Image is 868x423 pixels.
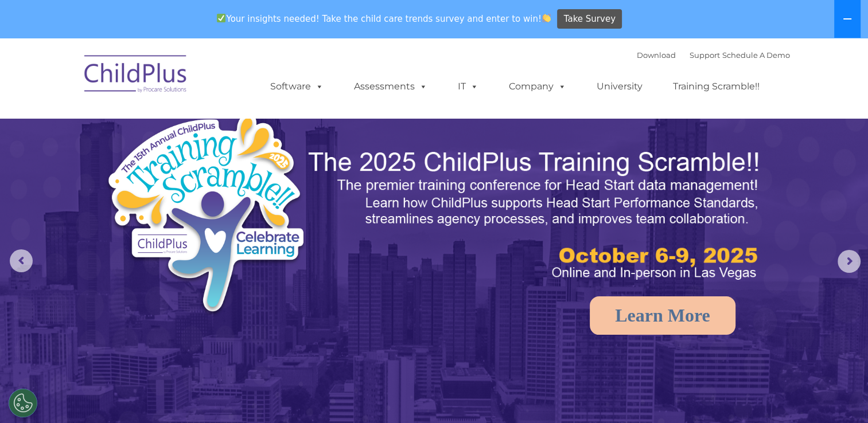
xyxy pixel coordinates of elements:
[217,14,225,22] img: ✅
[637,50,676,60] a: Download
[557,9,622,29] a: Take Survey
[661,75,771,98] a: Training Scramble!!
[79,47,193,104] img: ChildPlus by Procare Solutions
[585,75,654,98] a: University
[259,75,335,98] a: Software
[497,75,578,98] a: Company
[159,123,208,131] span: Phone number
[690,50,720,60] a: Support
[590,296,735,335] a: Learn More
[564,9,616,29] span: Take Survey
[212,7,556,30] span: Your insights needed! Take the child care trends survey and enter to win!
[811,368,868,423] iframe: Chat Widget
[637,50,790,60] font: |
[342,75,439,98] a: Assessments
[722,50,790,60] a: Schedule A Demo
[446,75,490,98] a: IT
[542,14,551,22] img: 👏
[9,389,37,417] button: Cookies Settings
[159,76,194,84] span: Last name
